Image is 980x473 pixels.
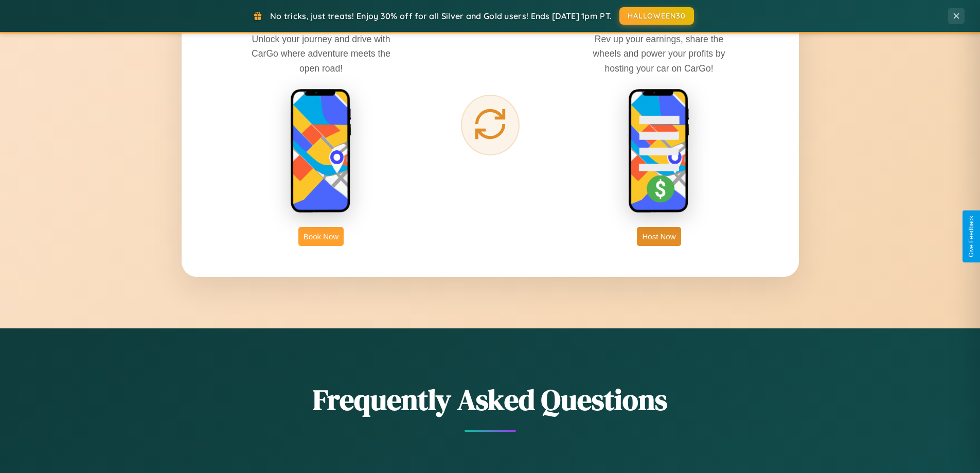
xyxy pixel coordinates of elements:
[290,89,352,214] img: rent phone
[637,227,681,246] button: Host Now
[619,7,694,25] button: HALLOWEEN30
[582,32,736,75] p: Rev up your earnings, share the wheels and power your profits by hosting your car on CarGo!
[298,227,344,246] button: Book Now
[244,32,398,75] p: Unlock your journey and drive with CarGo where adventure meets the open road!
[182,380,799,419] h2: Frequently Asked Questions
[628,89,690,214] img: host phone
[968,216,975,257] div: Give Feedback
[270,11,612,21] span: No tricks, just treats! Enjoy 30% off for all Silver and Gold users! Ends [DATE] 1pm PT.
